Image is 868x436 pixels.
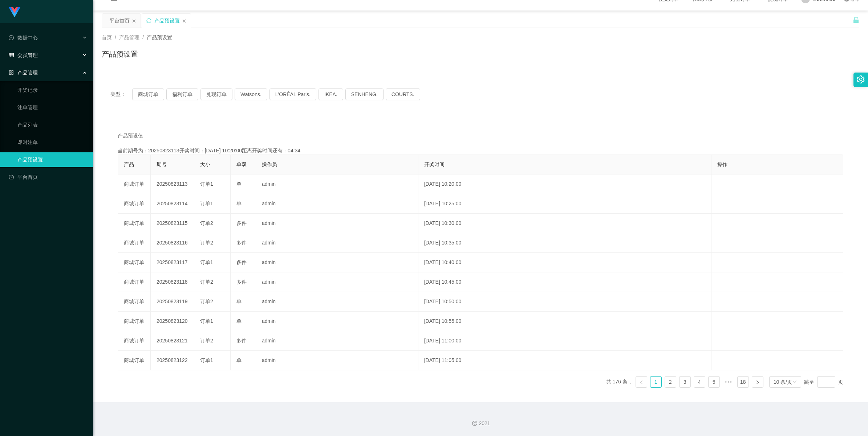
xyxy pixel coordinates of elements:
[639,380,644,384] i: 图标: left
[723,376,734,388] li: 向后 5 页
[418,194,711,214] td: [DATE] 10:25:00
[723,376,734,388] span: •••
[256,194,418,214] td: admin
[236,201,242,206] span: 单
[142,34,144,40] span: /
[151,214,194,233] td: 20250823115
[236,240,247,246] span: 多件
[418,174,711,194] td: [DATE] 10:20:00
[147,34,172,40] span: 产品预设置
[418,233,711,253] td: [DATE] 10:35:00
[154,14,180,28] div: 产品预设置
[124,161,134,167] span: 产品
[717,161,727,167] span: 操作
[9,35,14,40] i: 图标: check-circle-o
[109,14,130,28] div: 平台首页
[680,377,690,387] a: 3
[151,351,194,370] td: 20250823122
[118,194,151,214] td: 商城订单
[418,292,711,312] td: [DATE] 10:50:00
[118,147,843,155] div: 当前期号为：20250823113开奖时间：[DATE] 10:20:00距离开奖时间还有：04:34
[200,279,213,285] span: 订单2
[606,376,633,388] li: 共 176 条，
[99,420,862,427] div: 2021
[236,357,242,363] span: 单
[118,331,151,351] td: 商城订单
[679,376,691,388] li: 3
[709,377,719,387] a: 5
[110,89,132,100] span: 类型：
[752,376,763,388] li: 下一页
[151,253,194,272] td: 20250823117
[804,376,843,388] div: 跳至 页
[665,376,676,388] li: 2
[9,70,38,75] span: 产品管理
[200,299,213,304] span: 订单2
[256,312,418,331] td: admin
[256,351,418,370] td: admin
[9,35,38,41] span: 数据中心
[9,52,38,58] span: 会员管理
[345,89,384,100] button: SENHENG.
[650,376,662,388] li: 1
[9,53,14,58] i: 图标: table
[236,181,242,187] span: 单
[269,89,316,100] button: L'ORÉAL Paris.
[118,214,151,233] td: 商城订单
[256,214,418,233] td: admin
[200,318,213,324] span: 订单1
[418,272,711,292] td: [DATE] 10:45:00
[200,259,213,265] span: 订单1
[235,89,267,100] button: Watsons.
[151,194,194,214] td: 20250823114
[256,272,418,292] td: admin
[755,380,760,384] i: 图标: right
[262,161,277,167] span: 操作员
[418,214,711,233] td: [DATE] 10:30:00
[118,292,151,312] td: 商城订单
[236,259,247,265] span: 多件
[319,89,343,100] button: IKEA.
[118,253,151,272] td: 商城订单
[17,135,87,149] a: 即时注单
[118,233,151,253] td: 商城订单
[708,376,720,388] li: 5
[151,174,194,194] td: 20250823113
[665,377,676,387] a: 2
[151,331,194,351] td: 20250823121
[792,380,797,385] i: 图标: down
[236,318,242,324] span: 单
[151,312,194,331] td: 20250823120
[694,377,705,387] a: 4
[200,357,213,363] span: 订单1
[9,70,14,75] i: 图标: appstore-o
[386,89,420,100] button: COURTS.
[118,272,151,292] td: 商城订单
[236,279,247,285] span: 多件
[737,376,749,388] li: 18
[694,376,705,388] li: 4
[256,253,418,272] td: admin
[9,170,87,184] a: 图标: dashboard平台首页
[17,100,87,115] a: 注单管理
[738,377,749,387] a: 18
[256,174,418,194] td: admin
[157,161,167,167] span: 期号
[200,220,213,226] span: 订单2
[650,377,661,387] a: 1
[151,292,194,312] td: 20250823119
[146,18,151,23] i: 图标: sync
[200,201,213,206] span: 订单1
[118,132,143,140] span: 产品预设值
[200,338,213,344] span: 订单2
[256,331,418,351] td: admin
[636,376,647,388] li: 上一页
[472,421,477,426] i: 图标: copyright
[853,17,859,23] i: 图标: unlock
[118,312,151,331] td: 商城订单
[102,34,112,40] span: 首页
[418,351,711,370] td: [DATE] 11:05:00
[118,174,151,194] td: 商城订单
[200,89,232,100] button: 兑现订单
[236,161,247,167] span: 单双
